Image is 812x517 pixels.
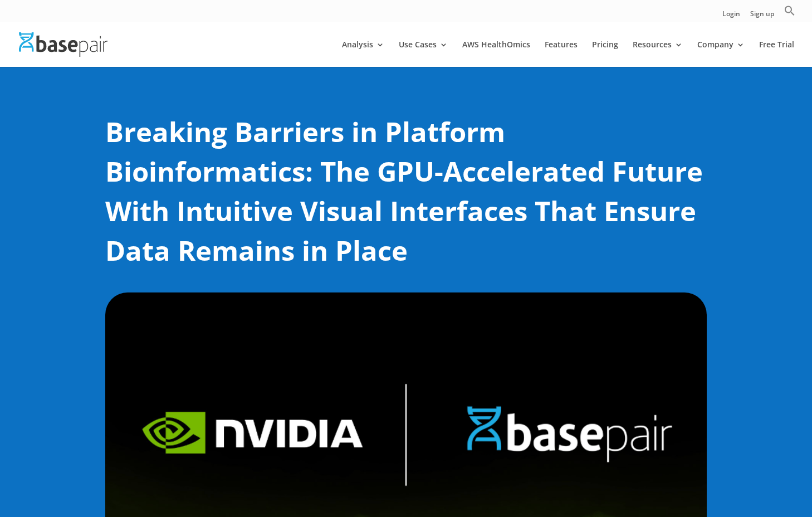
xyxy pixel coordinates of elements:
[342,41,384,67] a: Analysis
[784,5,795,22] a: Search Icon Link
[784,5,795,16] svg: Search
[399,41,448,67] a: Use Cases
[19,32,107,56] img: Basepair
[545,41,578,67] a: Features
[750,11,774,22] a: Sign up
[105,113,703,269] strong: Breaking Barriers in Platform Bioinformatics: The GPU-Accelerated Future With Intuitive Visual In...
[722,11,740,22] a: Login
[697,41,745,67] a: Company
[759,41,794,67] a: Free Trial
[592,41,618,67] a: Pricing
[633,41,683,67] a: Resources
[462,41,530,67] a: AWS HealthOmics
